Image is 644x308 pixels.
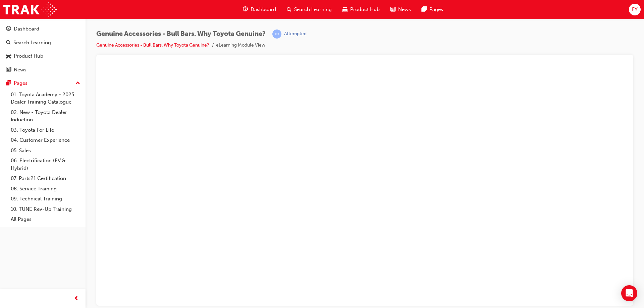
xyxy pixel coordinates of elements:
[13,39,51,47] div: Search Learning
[8,135,83,145] a: 04. Customer Experience
[3,50,83,62] a: Product Hub
[8,145,83,156] a: 05. Sales
[337,3,385,16] a: car-iconProduct Hub
[3,64,83,76] a: News
[429,6,443,13] span: Pages
[632,6,638,13] span: FY
[621,285,637,301] div: Open Intercom Messenger
[629,4,641,15] button: FY
[14,66,26,74] div: News
[385,3,416,16] a: news-iconNews
[96,30,266,38] span: Genuine Accessories - Bull Bars. Why Toyota Genuine?
[8,173,83,184] a: 07. Parts21 Certification
[6,53,11,59] span: car-icon
[251,6,276,13] span: Dashboard
[416,3,448,16] a: pages-iconPages
[75,79,80,88] span: up-icon
[6,40,11,46] span: search-icon
[3,77,83,89] button: Pages
[6,80,11,86] span: pages-icon
[422,5,427,14] span: pages-icon
[3,23,83,35] a: Dashboard
[6,26,11,32] span: guage-icon
[6,67,11,73] span: news-icon
[8,107,83,125] a: 02. New - Toyota Dealer Induction
[390,5,395,14] span: news-icon
[96,42,209,48] a: Genuine Accessories - Bull Bars. Why Toyota Genuine?
[3,37,83,49] a: Search Learning
[3,2,57,17] img: Trak
[216,42,265,49] li: eLearning Module View
[237,3,281,16] a: guage-iconDashboard
[350,6,380,13] span: Product Hub
[243,5,248,14] span: guage-icon
[294,6,332,13] span: Search Learning
[8,125,83,135] a: 03. Toyota For Life
[74,295,79,303] span: prev-icon
[3,21,83,77] button: DashboardSearch LearningProduct HubNews
[8,194,83,204] a: 09. Technical Training
[14,52,43,60] div: Product Hub
[342,5,347,14] span: car-icon
[8,214,83,225] a: All Pages
[287,5,291,14] span: search-icon
[14,25,39,33] div: Dashboard
[398,6,411,13] span: News
[14,79,28,87] div: Pages
[281,3,337,16] a: search-iconSearch Learning
[8,184,83,194] a: 08. Service Training
[272,29,281,39] span: learningRecordVerb_ATTEMPT-icon
[8,156,83,173] a: 06. Electrification (EV & Hybrid)
[268,30,270,38] span: |
[8,89,83,107] a: 01. Toyota Academy - 2025 Dealer Training Catalogue
[284,31,307,37] div: Attempted
[8,204,83,214] a: 10. TUNE Rev-Up Training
